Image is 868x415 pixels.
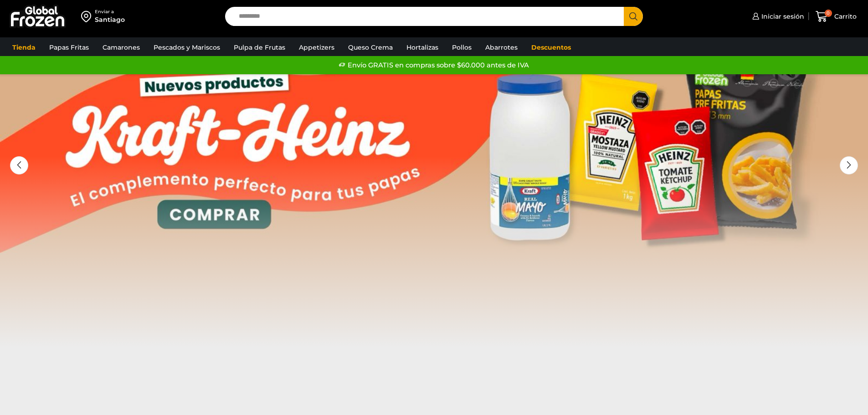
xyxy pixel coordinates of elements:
a: Iniciar sesión [750,7,804,26]
a: Hortalizas [402,39,443,56]
img: address-field-icon.svg [81,9,95,24]
div: Santiago [95,15,125,24]
a: Queso Crema [344,39,397,56]
a: Pulpa de Frutas [229,39,290,56]
a: Papas Fritas [45,39,93,56]
a: Tienda [8,39,40,56]
span: 0 [825,10,832,17]
a: Appetizers [294,39,339,56]
span: Iniciar sesión [759,12,804,21]
a: Abarrotes [481,39,522,56]
a: 0 Carrito [813,6,859,27]
div: Enviar a [95,9,125,15]
a: Pescados y Mariscos [149,39,225,56]
button: Search button [624,7,643,26]
a: Camarones [98,39,144,56]
a: Pollos [447,39,476,56]
span: Carrito [832,12,857,21]
a: Descuentos [527,39,575,56]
